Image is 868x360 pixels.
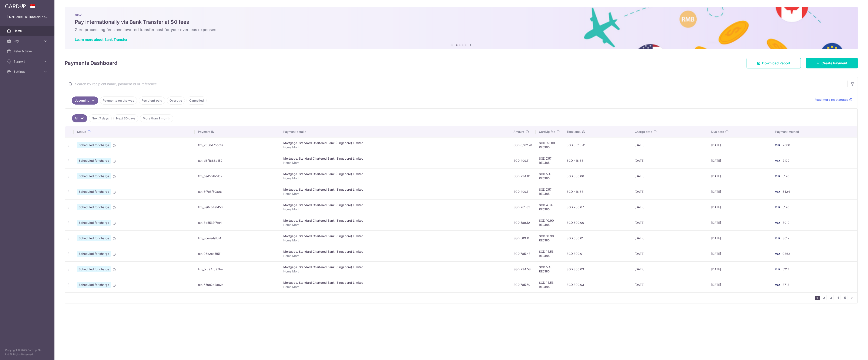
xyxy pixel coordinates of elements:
[77,235,111,241] span: Scheduled for charge
[563,277,631,292] td: SGD 800.03
[631,246,708,261] td: [DATE]
[7,15,48,19] p: [EMAIL_ADDRESS][DOMAIN_NAME]
[100,96,137,105] a: Payments on the way
[814,98,852,102] a: Read more on statuses
[536,199,563,215] td: SGD 4.84 REC185
[195,230,280,246] td: txn_8ce7e4a15f4
[283,281,507,285] div: Mortgage. Standard Chartered Bank (Singapore) Limited
[77,251,111,257] span: Scheduled for charge
[773,267,782,272] img: Bank Card
[814,98,848,102] span: Read more on statuses
[195,184,280,199] td: txn_6f7e8f50a06
[195,277,280,292] td: txn_659e2e2a82a
[195,215,280,230] td: txn_8d5537f7fc4
[283,172,507,176] div: Mortgage. Standard Chartered Bank (Singapore) Limited
[821,295,827,300] a: 2
[77,142,111,148] span: Scheduled for charge
[283,145,507,149] p: Home Mort
[563,199,631,215] td: SGD 266.67
[773,282,782,287] img: Bank Card
[167,96,185,105] a: Overdue
[77,173,111,179] span: Scheduled for charge
[782,221,790,224] span: 3010
[283,223,507,227] p: Home Mort
[536,277,563,292] td: SGD 14.53 REC185
[77,158,111,164] span: Scheduled for charge
[139,96,165,105] a: Recipient paid
[283,192,507,196] p: Home Mort
[631,230,708,246] td: [DATE]
[513,130,524,134] span: Amount
[708,215,772,230] td: [DATE]
[782,143,790,147] span: 2000
[5,3,26,9] img: CardUp
[536,215,563,230] td: SGD 10.90 REC185
[773,189,782,194] img: Bank Card
[510,168,536,184] td: SGD 294.61
[77,189,111,195] span: Scheduled for charge
[708,277,772,292] td: [DATE]
[563,215,631,230] td: SGD 600.00
[631,153,708,168] td: [DATE]
[782,159,790,162] span: 2199
[708,199,772,215] td: [DATE]
[773,158,782,163] img: Bank Card
[563,230,631,246] td: SGD 600.01
[762,61,790,66] span: Download Report
[77,220,111,226] span: Scheduled for charge
[14,59,42,64] span: Support
[65,77,847,91] input: Search by recipient name, payment id or reference
[283,207,507,211] p: Home Mort
[72,96,98,105] a: Upcoming
[536,184,563,199] td: SGD 7.57 REC185
[283,238,507,242] p: Home Mort
[842,295,848,300] a: 5
[631,168,708,184] td: [DATE]
[72,114,87,122] a: All
[747,58,801,68] a: Download Report
[782,283,789,286] span: 8713
[772,126,857,137] th: Payment method
[283,187,507,192] div: Mortgage. Standard Chartered Bank (Singapore) Limited
[510,261,536,277] td: SGD 294.58
[563,168,631,184] td: SGD 300.06
[283,203,507,207] div: Mortgage. Standard Chartered Bank (Singapore) Limited
[821,61,847,66] span: Create Payment
[708,137,772,153] td: [DATE]
[815,296,820,300] li: 1
[187,96,207,105] a: Cancelled
[14,39,42,43] span: Pay
[708,153,772,168] td: [DATE]
[828,295,834,300] a: 3
[140,114,173,122] a: More than 1 month
[283,156,507,161] div: Mortgage. Standard Chartered Bank (Singapore) Limited
[283,161,507,165] p: Home Mort
[708,261,772,277] td: [DATE]
[195,246,280,261] td: txn_06c2ca5f511
[773,205,782,210] img: Bank Card
[283,141,507,145] div: Mortgage. Standard Chartered Bank (Singapore) Limited
[536,261,563,277] td: SGD 5.45 REC185
[631,199,708,215] td: [DATE]
[782,174,789,178] span: 5126
[510,277,536,292] td: SGD 785.50
[77,266,111,272] span: Scheduled for charge
[283,254,507,258] p: Home Mort
[782,236,789,240] span: 3017
[195,137,280,153] td: txn_2058d75ddfa
[283,176,507,180] p: Home Mort
[280,126,510,137] th: Payment details
[563,137,631,153] td: SGD 8,313.41
[773,174,782,179] img: Bank Card
[631,215,708,230] td: [DATE]
[567,130,581,134] span: Total amt.
[65,59,117,67] h4: Payments Dashboard
[563,153,631,168] td: SGD 416.68
[75,27,848,32] h6: Zero processing fees and lowered transfer cost for your overseas expenses
[782,252,790,255] span: 0362
[782,190,790,193] span: 5424
[631,184,708,199] td: [DATE]
[113,114,138,122] a: Next 30 days
[536,137,563,153] td: SGD 151.00 REC185
[510,215,536,230] td: SGD 589.10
